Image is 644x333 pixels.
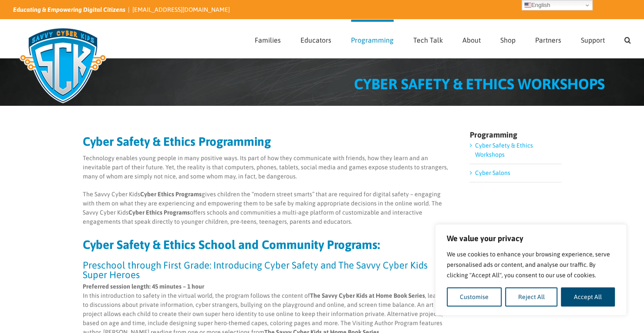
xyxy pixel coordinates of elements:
[255,20,631,58] nav: Main Menu
[462,37,481,44] span: About
[475,142,533,158] a: Cyber Safety & Ethics Workshops
[500,37,516,44] span: Shop
[462,20,481,58] a: About
[255,37,281,44] span: Families
[581,20,605,58] a: Support
[310,292,425,299] strong: The Savvy Cyber Kids at Home Book Series
[447,233,615,244] p: We value your privacy
[83,260,451,279] h3: Preschool through First Grade: Introducing Cyber Safety and The Savvy Cyber Kids Super Heroes
[413,20,443,58] a: Tech Talk
[83,238,380,252] strong: Cyber Safety & Ethics School and Community Programs:
[300,37,331,44] span: Educators
[13,22,113,109] img: Savvy Cyber Kids Logo
[83,135,451,148] h2: Cyber Safety & Ethics Programming
[505,287,558,306] button: Reject All
[500,20,516,58] a: Shop
[83,190,451,226] p: The Savvy Cyber Kids gives children the “modern street smarts” that are required for digital safe...
[351,37,394,44] span: Programming
[140,191,202,198] strong: Cyber Ethics Programs
[561,287,615,306] button: Accept All
[13,6,125,13] i: Educating & Empowering Digital Citizens
[469,131,561,139] h4: Programming
[581,37,605,44] span: Support
[83,154,451,181] p: Technology enables young people in many positive ways. Its part of how they communicate with frie...
[255,20,281,58] a: Families
[354,75,605,92] span: CYBER SAFETY & ETHICS WORKSHOPS
[128,209,190,216] strong: Cyber Ethics Programs
[524,2,531,9] img: en
[535,37,561,44] span: Partners
[447,249,615,280] p: We use cookies to enhance your browsing experience, serve personalised ads or content, and analys...
[351,20,394,58] a: Programming
[475,169,510,176] a: Cyber Salons
[447,287,502,306] button: Customise
[413,37,443,44] span: Tech Talk
[300,20,331,58] a: Educators
[535,20,561,58] a: Partners
[83,283,204,290] strong: Preferred session length: 45 minutes – 1 hour
[132,6,230,13] a: [EMAIL_ADDRESS][DOMAIN_NAME]
[624,20,631,58] a: Search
